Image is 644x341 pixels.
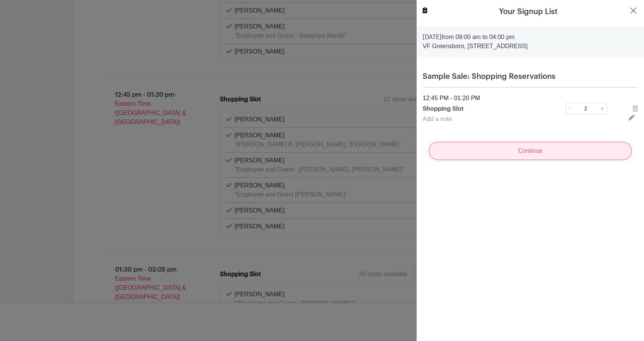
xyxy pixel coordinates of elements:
[423,116,452,122] a: Add a note
[499,6,557,17] h5: Your Signup List
[423,42,638,51] p: VF Greensboro, [STREET_ADDRESS]
[418,94,642,103] div: 12:45 PM - 01:20 PM
[598,103,607,115] a: +
[423,34,442,40] strong: [DATE]
[629,6,638,15] button: Close
[423,33,638,42] p: from 09:00 am to 04:00 pm
[423,104,545,113] p: Shopping Slot
[429,142,632,160] input: Continue
[423,72,638,81] h5: Sample Sale: Shopping Reservations
[565,103,574,115] a: -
